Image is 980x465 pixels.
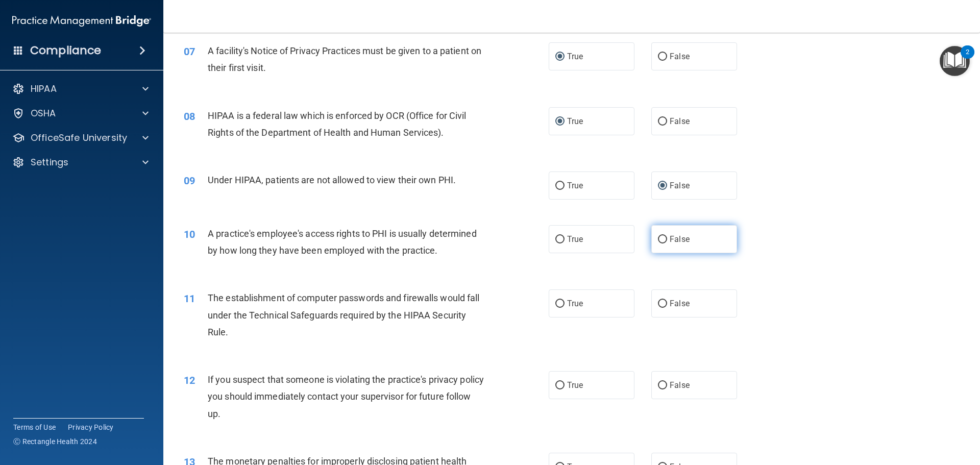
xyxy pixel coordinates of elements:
[670,181,690,190] span: False
[13,422,56,432] a: Terms of Use
[940,46,970,76] button: Open Resource Center, 2 new notifications
[658,300,667,308] input: False
[208,228,477,256] span: A practice's employee's access rights to PHI is usually determined by how long they have been emp...
[184,292,195,305] span: 11
[208,175,456,185] span: Under HIPAA, patients are not allowed to view their own PHI.
[31,156,68,168] p: Settings
[555,382,565,389] input: True
[555,53,565,61] input: True
[12,11,151,31] img: PMB logo
[658,118,667,126] input: False
[184,175,195,187] span: 09
[184,374,195,386] span: 12
[567,299,583,308] span: True
[670,52,690,61] span: False
[670,234,690,244] span: False
[966,52,969,65] div: 2
[567,234,583,244] span: True
[555,300,565,308] input: True
[12,156,149,168] a: Settings
[68,422,114,432] a: Privacy Policy
[555,236,565,243] input: True
[208,45,481,73] span: A facility's Notice of Privacy Practices must be given to a patient on their first visit.
[658,182,667,190] input: False
[184,228,195,240] span: 10
[658,236,667,243] input: False
[670,116,690,126] span: False
[12,132,149,144] a: OfficeSafe University
[567,181,583,190] span: True
[567,380,583,390] span: True
[658,382,667,389] input: False
[555,118,565,126] input: True
[555,182,565,190] input: True
[567,116,583,126] span: True
[567,52,583,61] span: True
[658,53,667,61] input: False
[208,110,467,138] span: HIPAA is a federal law which is enforced by OCR (Office for Civil Rights of the Department of Hea...
[13,436,97,447] span: Ⓒ Rectangle Health 2024
[31,132,127,144] p: OfficeSafe University
[12,107,149,119] a: OSHA
[12,83,149,95] a: HIPAA
[30,43,101,58] h4: Compliance
[31,107,56,119] p: OSHA
[208,292,479,337] span: The establishment of computer passwords and firewalls would fall under the Technical Safeguards r...
[184,110,195,123] span: 08
[670,299,690,308] span: False
[184,45,195,58] span: 07
[670,380,690,390] span: False
[31,83,57,95] p: HIPAA
[208,374,484,419] span: If you suspect that someone is violating the practice's privacy policy you should immediately con...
